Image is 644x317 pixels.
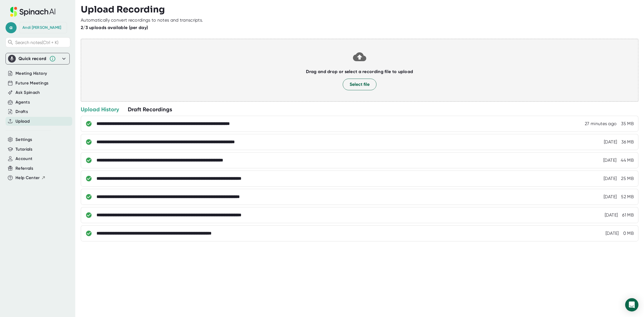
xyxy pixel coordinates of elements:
button: Referrals [15,165,33,172]
div: 8/26/2025, 2:39:50 PM [605,212,618,218]
div: 8/25/2025, 3:15:00 PM [606,231,619,236]
div: 8/27/2025, 10:11:10 AM [604,176,617,181]
div: 8/27/2025, 4:00:48 PM [604,139,617,145]
div: 8/26/2025, 5:02:39 PM [604,194,617,200]
b: 2/3 uploads available (per day) [81,25,148,30]
div: 8/29/2025, 10:37:07 AM [585,121,617,127]
div: 25 MB [621,176,634,181]
button: Account [15,156,32,162]
div: 36 MB [622,139,634,145]
span: Select file [350,81,370,88]
div: Draft Recordings [128,106,172,113]
button: Select file [343,79,376,90]
button: Future Meetings [15,80,48,86]
button: Meeting History [15,70,47,77]
span: Search notes (Ctrl + K) [15,40,58,45]
div: 52 MB [621,194,634,200]
div: 35 MB [621,121,634,127]
button: Tutorials [15,146,32,153]
button: Settings [15,136,32,143]
div: Quick record [8,53,67,64]
button: Drafts [15,109,28,115]
div: 61 MB [622,212,634,218]
div: Andi Limon [22,25,61,30]
button: Agents [15,99,30,105]
div: Automatically convert recordings to notes and transcripts. [81,17,203,23]
div: Upload History [81,106,119,113]
button: Upload [15,118,30,125]
button: Ask Spinach [15,89,40,96]
div: 44 MB [621,158,634,163]
div: Open Intercom Messenger [625,298,638,311]
div: Quick record [19,56,46,61]
b: Drag and drop or select a recording file to upload [306,69,413,74]
div: 0 MB [623,231,634,236]
span: a [6,22,17,33]
span: Help Center [15,175,40,181]
h3: Upload Recording [81,4,638,15]
button: Help Center [15,175,46,181]
div: 8/27/2025, 11:01:52 AM [603,158,617,163]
